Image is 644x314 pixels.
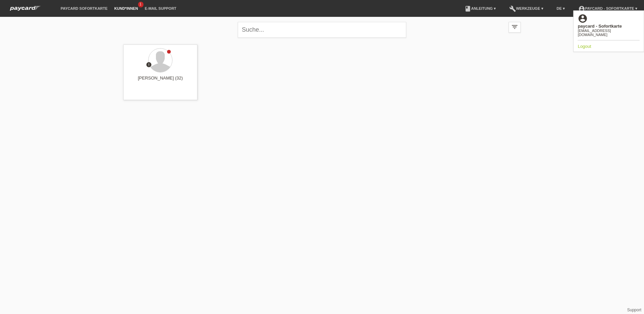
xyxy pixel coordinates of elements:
[141,6,180,10] a: E-Mail Support
[578,13,588,24] i: account_circle
[111,6,141,10] a: Kund*innen
[575,6,641,10] a: account_circlepaycard - Sofortkarte ▾
[146,62,152,69] div: Zurückgewiesen
[506,6,547,10] a: buildWerkzeuge ▾
[138,2,143,7] span: 1
[57,6,111,10] a: paycard Sofortkarte
[461,6,499,10] a: bookAnleitung ▾
[578,29,640,37] div: [EMAIL_ADDRESS][DOMAIN_NAME]
[553,6,568,10] a: DE ▾
[146,62,152,68] i: error
[129,75,192,86] div: [PERSON_NAME] (32)
[627,308,641,312] a: Support
[578,44,591,49] a: Logout
[464,5,471,12] i: book
[511,23,518,31] i: filter_list
[578,24,622,29] b: paycard - Sofortkarte
[7,8,44,13] a: paycard Sofortkarte
[509,5,516,12] i: build
[578,5,585,12] i: account_circle
[238,22,406,38] input: Suche...
[7,5,44,12] img: paycard Sofortkarte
